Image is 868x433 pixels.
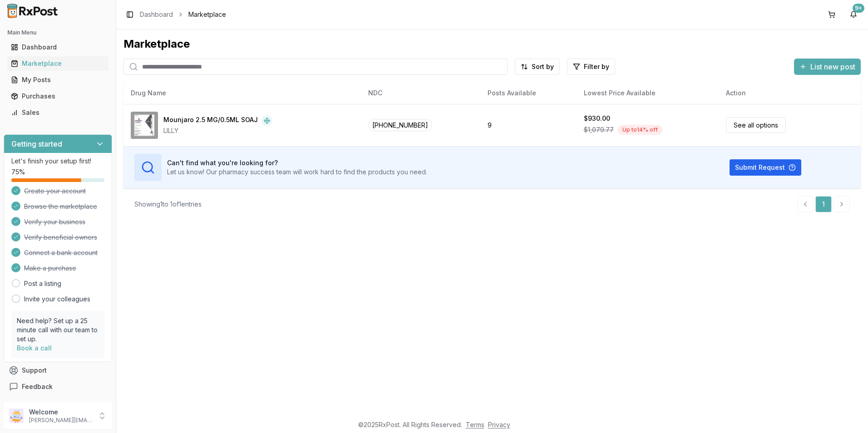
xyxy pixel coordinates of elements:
span: List new post [810,61,855,72]
th: Lowest Price Available [577,82,719,104]
a: See all options [726,117,786,133]
button: Marketplace [4,56,112,71]
div: Dashboard [11,43,105,52]
img: RxPost Logo [4,4,62,18]
div: Marketplace [123,37,861,51]
th: Action [719,82,861,104]
div: Showing 1 to 1 of 1 entries [134,200,202,209]
nav: breadcrumb [140,10,226,19]
th: NDC [361,82,480,104]
span: [PHONE_NUMBER] [368,119,432,131]
div: Sales [11,108,105,117]
span: Marketplace [188,10,226,19]
h3: Getting started [11,138,62,149]
a: Sales [7,104,108,121]
td: 9 [480,104,576,146]
div: LILLY [163,126,272,135]
a: Privacy [488,421,510,428]
iframe: Intercom live chat [837,402,859,424]
span: Feedback [22,382,53,391]
p: [PERSON_NAME][EMAIL_ADDRESS][DOMAIN_NAME] [29,417,92,424]
div: Purchases [11,92,105,101]
span: Make a purchase [24,264,76,273]
button: My Posts [4,73,112,87]
a: Marketplace [7,55,108,72]
span: Filter by [584,62,609,71]
button: Sales [4,105,112,120]
button: Feedback [4,379,112,395]
img: Mounjaro 2.5 MG/0.5ML SOAJ [131,112,158,139]
span: Create your account [24,187,86,196]
span: Browse the marketplace [24,202,97,211]
div: Marketplace [11,59,105,68]
a: Purchases [7,88,108,104]
h3: Can't find what you're looking for? [167,158,427,167]
div: 9+ [853,4,864,13]
button: Support [4,362,112,379]
th: Posts Available [480,82,576,104]
a: Post a listing [24,279,61,288]
span: 75 % [11,167,25,177]
p: Welcome [29,408,92,417]
h2: Main Menu [7,29,108,36]
span: Verify beneficial owners [24,233,97,242]
a: Dashboard [7,39,108,55]
a: List new post [794,63,861,72]
a: My Posts [7,72,108,88]
p: Need help? Set up a 25 minute call with our team to set up. [17,316,99,344]
nav: pagination [797,196,850,212]
span: $1,079.77 [584,125,614,134]
button: Submit Request [730,159,801,176]
a: Invite your colleagues [24,295,90,304]
th: Drug Name [123,82,361,104]
a: Terms [466,421,484,428]
div: My Posts [11,75,105,84]
span: Connect a bank account [24,248,98,257]
p: Let us know! Our pharmacy success team will work hard to find the products you need. [167,167,427,177]
button: Filter by [567,59,615,75]
div: Up to 14 % off [617,125,663,135]
p: Let's finish your setup first! [11,157,104,166]
button: List new post [794,59,861,75]
button: 9+ [846,7,861,22]
span: Verify your business [24,217,85,226]
div: $930.00 [584,114,610,123]
button: Sort by [515,59,560,75]
a: 1 [815,196,832,212]
a: Dashboard [140,10,173,19]
span: Sort by [532,62,554,71]
div: Mounjaro 2.5 MG/0.5ML SOAJ [163,115,258,126]
button: Dashboard [4,40,112,54]
a: Book a call [17,344,52,352]
img: User avatar [9,408,24,423]
button: Purchases [4,89,112,103]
